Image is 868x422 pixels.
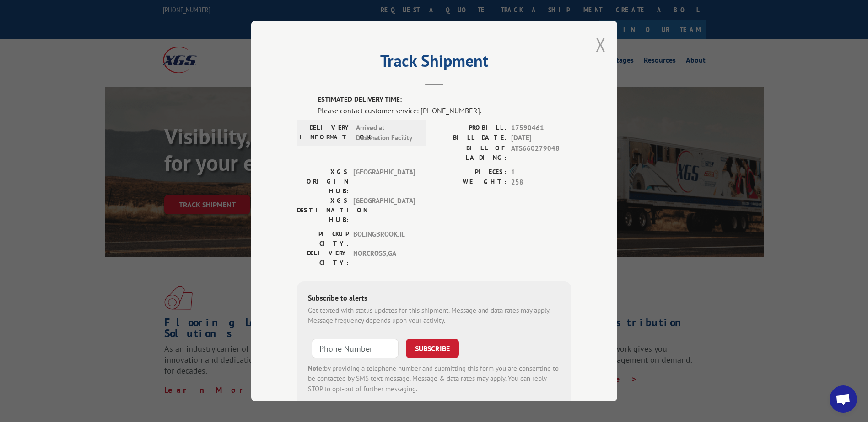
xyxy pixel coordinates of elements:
span: [DATE] [511,133,571,143]
button: Close modal [596,32,606,57]
label: BILL DATE: [434,133,507,143]
div: by providing a telephone number and submitting this form you are consenting to be contacted by SM... [308,364,561,395]
label: BILL OF LADING: [434,143,507,163]
span: 1 [511,167,571,178]
span: BOLINGBROOK , IL [353,229,415,248]
label: ESTIMATED DELIVERY TIME: [318,95,571,105]
span: ATS660279048 [511,143,571,163]
strong: Note: [308,364,324,373]
div: Please contact customer service: [PHONE_NUMBER]. [318,105,571,116]
span: [GEOGRAPHIC_DATA] [353,196,415,225]
span: Arrived at Destination Facility [356,123,418,143]
h2: Track Shipment [297,54,571,72]
label: PICKUP CITY: [297,229,349,248]
label: XGS DESTINATION HUB: [297,196,349,225]
span: 258 [511,177,571,188]
span: [GEOGRAPHIC_DATA] [353,167,415,196]
input: Phone Number [312,339,399,358]
label: PIECES: [434,167,507,178]
label: XGS ORIGIN HUB: [297,167,349,196]
button: SUBSCRIBE [406,339,459,358]
label: WEIGHT: [434,177,507,188]
span: 17590461 [511,123,571,133]
a: Open chat [830,385,857,413]
div: Subscribe to alerts [308,292,561,306]
label: DELIVERY CITY: [297,248,349,268]
div: Get texted with status updates for this shipment. Message and data rates may apply. Message frequ... [308,306,561,326]
label: DELIVERY INFORMATION: [300,123,351,143]
span: NORCROSS , GA [353,248,415,268]
label: PROBILL: [434,123,507,133]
